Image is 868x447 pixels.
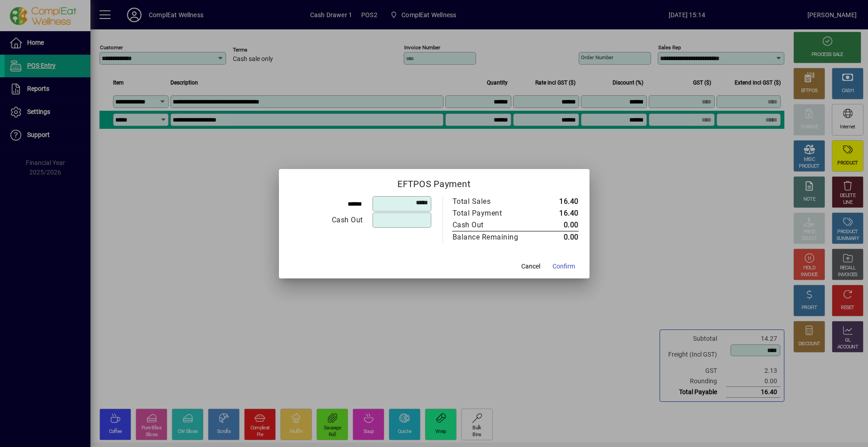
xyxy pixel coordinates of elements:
td: Total Payment [452,207,538,219]
div: Balance Remaining [453,232,528,243]
div: Cash Out [453,220,528,231]
td: 16.40 [538,196,579,207]
button: Cancel [516,259,545,275]
div: Cash Out [290,215,363,226]
td: 16.40 [538,207,579,219]
button: Confirm [549,259,579,275]
td: 0.00 [538,219,579,231]
h2: EFTPOS Payment [279,169,590,195]
td: Total Sales [452,196,538,207]
span: Cancel [521,262,540,271]
span: Confirm [552,262,575,271]
td: 0.00 [538,231,579,243]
